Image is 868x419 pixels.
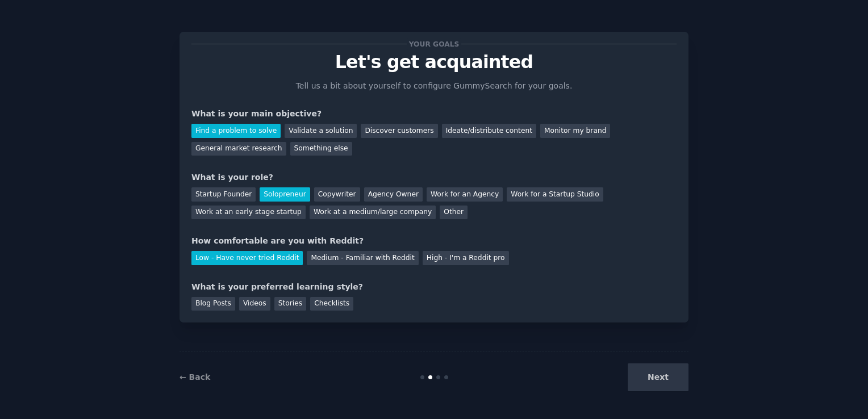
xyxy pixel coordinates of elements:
div: Copywriter [314,187,360,202]
div: Work at a medium/large company [310,206,436,220]
div: Work for an Agency [427,187,503,202]
div: How comfortable are you with Reddit? [191,235,677,247]
div: Blog Posts [191,297,235,311]
div: What is your main objective? [191,108,677,120]
div: Other [440,206,468,220]
div: Work at an early stage startup [191,206,306,220]
div: General market research [191,142,286,156]
div: What is your role? [191,171,677,183]
p: Let's get acquainted [191,52,677,72]
div: Discover customers [361,124,437,138]
div: Videos [239,297,270,311]
span: Your goals [407,38,461,50]
div: Find a problem to solve [191,124,281,138]
p: Tell us a bit about yourself to configure GummySearch for your goals. [291,80,577,92]
a: ← Back [180,372,210,382]
div: Solopreneur [260,187,310,202]
div: High - I'm a Reddit pro [423,251,509,265]
div: Stories [274,297,306,311]
div: Monitor my brand [540,124,610,138]
div: Validate a solution [285,124,357,138]
div: Checklists [310,297,353,311]
div: Agency Owner [364,187,423,202]
div: Startup Founder [191,187,256,202]
div: Ideate/distribute content [442,124,536,138]
div: What is your preferred learning style? [191,281,677,293]
div: Medium - Familiar with Reddit [307,251,418,265]
div: Work for a Startup Studio [507,187,603,202]
div: Something else [290,142,352,156]
div: Low - Have never tried Reddit [191,251,303,265]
